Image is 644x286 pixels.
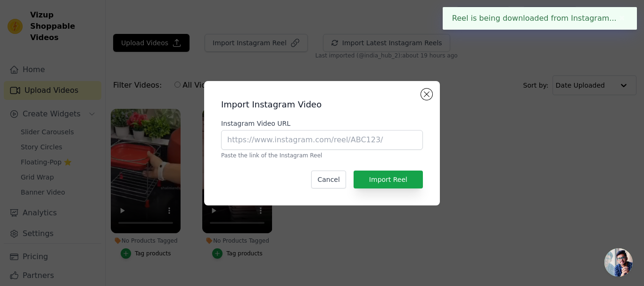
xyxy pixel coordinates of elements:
label: Instagram Video URL [221,119,423,128]
p: Paste the link of the Instagram Reel [221,152,423,159]
button: Import Reel [354,171,423,188]
button: Close modal [421,89,432,100]
input: https://www.instagram.com/reel/ABC123/ [221,130,423,150]
div: Open chat [604,248,633,277]
h2: Import Instagram Video [221,98,423,111]
button: Cancel [311,171,346,188]
button: Close [617,13,627,24]
div: Reel is being downloaded from Instagram... [443,7,637,30]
